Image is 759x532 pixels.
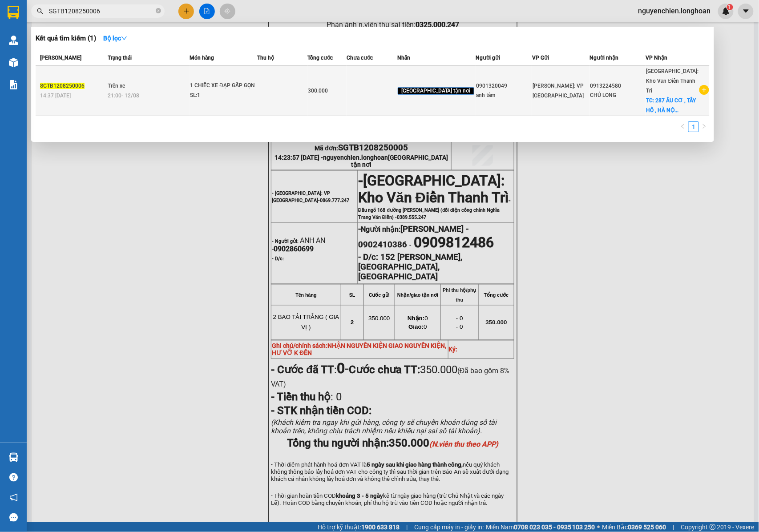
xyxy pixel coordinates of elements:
span: Trên xe [108,83,125,89]
span: 14:37 [DATE] [40,93,71,99]
span: Nhãn [397,55,410,61]
span: close-circle [156,7,161,16]
div: 1 CHIẾC XE ĐẠP GẤP GỌN [190,81,257,91]
span: [GEOGRAPHIC_DATA] tận nơi [398,87,474,95]
span: Chưa cước [347,55,373,61]
span: SGTB1208250006 [40,83,85,89]
h3: Kết quả tìm kiếm ( 1 ) [36,34,96,43]
span: plus-circle [699,85,709,95]
span: right [702,124,707,129]
img: warehouse-icon [9,36,18,45]
span: Tổng cước [308,55,333,61]
strong: Bộ lọc [103,35,127,42]
span: [PERSON_NAME]: VP [GEOGRAPHIC_DATA] [533,83,584,99]
input: Tìm tên, số ĐT hoặc mã đơn [49,6,154,16]
button: right [699,121,710,132]
span: left [680,124,686,129]
img: warehouse-icon [9,58,18,67]
span: question-circle [9,473,18,482]
span: [GEOGRAPHIC_DATA]: Kho Văn Điển Thanh Trì [646,68,698,94]
button: left [678,121,688,132]
span: [PERSON_NAME] [40,55,81,61]
span: close-circle [156,8,161,13]
span: Trạng thái [108,55,132,61]
div: 0913224580 [590,81,645,91]
div: SL: 1 [190,91,257,101]
li: Next Page [699,121,710,132]
span: VP Nhận [646,55,667,61]
img: solution-icon [9,80,18,89]
span: search [37,8,43,14]
span: Người gửi [476,55,501,61]
div: 0901320049 [476,81,532,91]
span: notification [9,493,18,502]
button: Bộ lọcdown [96,31,134,45]
span: down [121,35,127,41]
span: message [9,513,18,522]
img: logo-vxr [8,6,19,19]
span: 300.000 [308,88,328,94]
a: 1 [689,122,698,132]
span: Món hàng [190,55,214,61]
div: CHÚ LONG [590,91,645,100]
div: anh tâm [476,91,532,100]
li: 1 [688,121,699,132]
span: Người nhận [589,55,618,61]
span: 21:00 - 12/08 [108,93,139,99]
li: Previous Page [678,121,688,132]
span: Thu hộ [257,55,274,61]
span: TC: 287 ÂU CƠ , TÂY HỒ , HÀ NỘ... [646,97,696,113]
img: warehouse-icon [9,453,18,462]
span: VP Gửi [532,55,549,61]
